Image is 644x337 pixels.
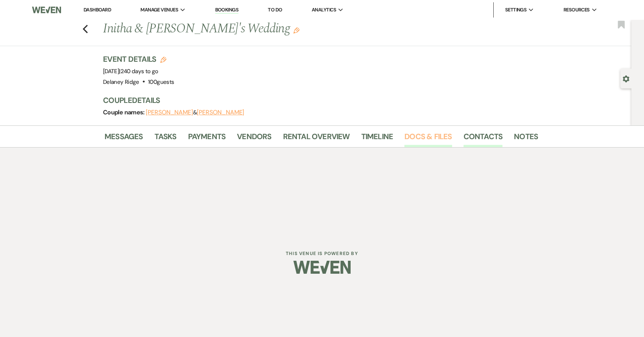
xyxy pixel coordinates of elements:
span: Couple names: [103,108,146,116]
span: Manage Venues [140,6,178,14]
h3: Couple Details [103,95,530,106]
a: Rental Overview [283,130,350,147]
span: | [119,67,158,75]
span: [DATE] [103,67,158,75]
a: Messages [105,130,143,147]
span: 240 days to go [121,67,158,75]
button: [PERSON_NAME] [197,109,244,116]
a: Docs & Files [404,130,452,147]
span: Analytics [312,6,336,14]
a: Notes [514,130,538,147]
span: 100 guests [148,78,174,86]
button: [PERSON_NAME] [146,109,193,116]
img: Weven Logo [293,254,351,281]
span: Delaney Ridge [103,78,139,86]
span: Resources [563,6,590,14]
h1: Initha & [PERSON_NAME]'s Wedding [103,20,445,38]
a: Contacts [464,130,503,147]
button: Open lead details [623,75,630,82]
a: Timeline [361,130,393,147]
span: & [146,109,244,116]
h3: Event Details [103,54,174,64]
a: Dashboard [84,6,111,13]
a: To Do [268,6,282,13]
button: Edit [293,27,299,34]
a: Bookings [215,6,239,14]
span: Settings [505,6,527,14]
a: Payments [188,130,226,147]
img: Weven Logo [32,2,61,18]
a: Vendors [237,130,271,147]
a: Tasks [155,130,177,147]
